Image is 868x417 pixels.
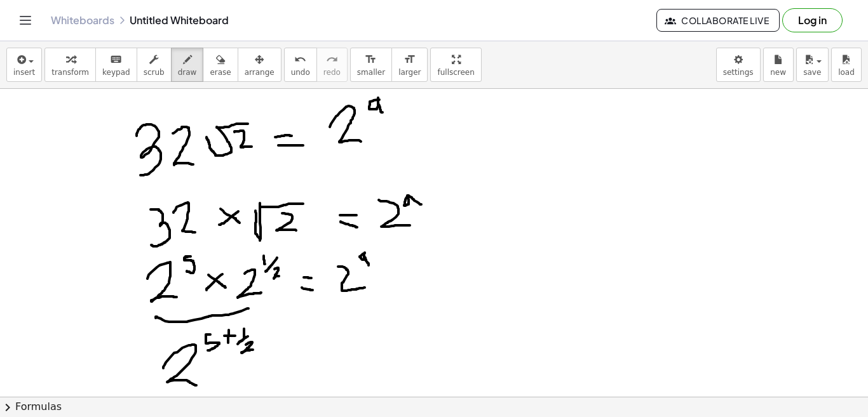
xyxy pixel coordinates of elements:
span: transform [51,68,89,77]
i: format_size [365,52,377,67]
span: insert [13,68,35,77]
button: fullscreen [430,48,481,82]
span: undo [291,68,310,77]
a: Whiteboards [51,14,114,27]
button: insert [6,48,42,82]
span: load [838,68,855,77]
button: scrub [137,48,172,82]
span: settings [723,68,754,77]
span: redo [323,68,341,77]
button: undoundo [284,48,317,82]
button: redoredo [316,48,348,82]
button: save [796,48,829,82]
span: save [803,68,821,77]
button: settings [716,48,761,82]
button: load [831,48,862,82]
button: draw [171,48,204,82]
i: redo [326,52,338,67]
span: erase [210,68,231,77]
span: arrange [245,68,275,77]
button: Toggle navigation [15,10,36,30]
span: scrub [144,68,165,77]
button: Collaborate Live [656,9,780,32]
span: larger [398,68,421,77]
i: undo [294,52,306,67]
button: new [763,48,794,82]
button: Log in [782,8,843,32]
span: Collaborate Live [667,15,769,26]
span: new [770,68,786,77]
button: format_sizelarger [391,48,428,82]
span: fullscreen [437,68,474,77]
i: format_size [403,52,416,67]
span: draw [178,68,197,77]
i: keyboard [110,52,122,67]
button: erase [203,48,238,82]
button: keyboardkeypad [95,48,137,82]
span: smaller [357,68,385,77]
button: transform [44,48,96,82]
button: arrange [238,48,281,82]
span: keypad [102,68,130,77]
button: format_sizesmaller [350,48,392,82]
